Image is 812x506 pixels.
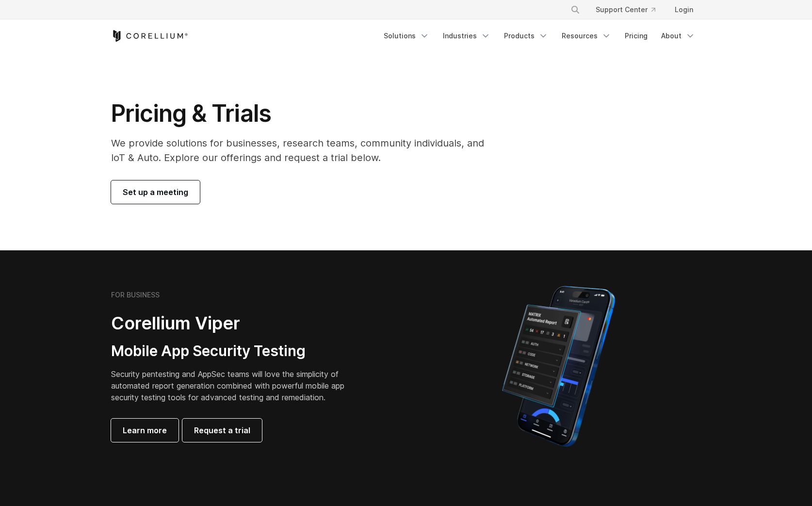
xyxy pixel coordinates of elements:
[182,419,262,442] a: Request a trial
[667,1,701,18] a: Login
[111,291,160,299] h6: FOR BUSINESS
[123,186,188,198] span: Set up a meeting
[111,180,200,204] a: Set up a meeting
[559,1,701,18] div: Navigation Menu
[588,1,663,18] a: Support Center
[111,419,179,442] a: Learn more
[111,342,359,360] h3: Mobile App Security Testing
[498,27,554,45] a: Products
[111,312,359,334] h2: Corellium Viper
[567,1,584,18] button: Search
[556,27,617,45] a: Resources
[111,99,498,128] h1: Pricing & Trials
[194,424,250,436] span: Request a trial
[111,30,188,42] a: Corellium Home
[378,27,701,45] div: Navigation Menu
[655,27,701,45] a: About
[378,27,435,45] a: Solutions
[619,27,653,45] a: Pricing
[111,368,359,403] p: Security pentesting and AppSec teams will love the simplicity of automated report generation comb...
[111,136,498,165] p: We provide solutions for businesses, research teams, community individuals, and IoT & Auto. Explo...
[437,27,496,45] a: Industries
[486,281,632,451] img: Corellium MATRIX automated report on iPhone showing app vulnerability test results across securit...
[123,424,167,436] span: Learn more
